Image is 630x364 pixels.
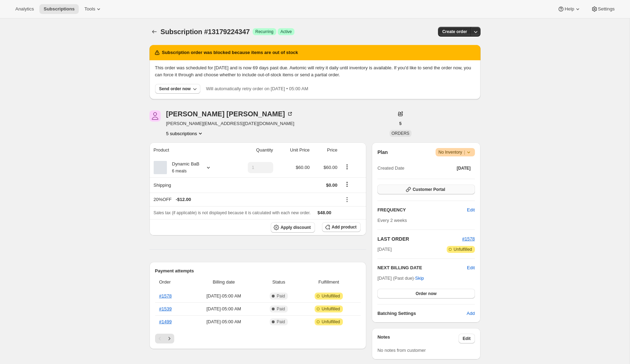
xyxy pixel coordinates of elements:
[159,293,172,299] a: #1578
[44,6,75,12] span: Subscriptions
[322,222,361,232] button: Add product
[413,187,445,192] span: Customer Portal
[395,119,406,129] button: 5
[191,305,257,312] span: [DATE] · 05:00 AM
[462,236,475,241] a: #1578
[587,4,619,14] button: Settings
[161,28,250,36] span: Subscription #13179224347
[326,183,338,188] span: $0.00
[166,130,204,137] button: Product actions
[377,289,475,299] button: Order now
[15,6,34,12] span: Analytics
[467,264,475,271] button: Edit
[191,279,257,286] span: Billing date
[467,207,475,214] span: Edit
[322,306,340,312] span: Unfulfilled
[166,110,293,117] div: [PERSON_NAME] [PERSON_NAME]
[176,196,191,203] span: - $12.00
[80,4,106,14] button: Tools
[377,207,467,214] h2: FREQUENCY
[377,276,424,281] span: [DATE] (Past due) ·
[377,310,467,317] h6: Batching Settings
[149,177,230,193] th: Shipping
[462,308,479,319] button: Add
[296,165,310,170] span: $60.00
[155,84,201,94] button: Send order now
[438,27,471,37] button: Create order
[301,279,357,286] span: Fulfillment
[155,334,361,343] nav: Pagination
[457,165,471,171] span: [DATE]
[463,336,471,341] span: Edit
[154,196,338,203] div: 20%OFF
[464,149,465,155] span: |
[255,29,274,34] span: Recurring
[281,225,311,230] span: Apply discount
[149,142,230,158] th: Product
[442,29,467,34] span: Create order
[206,85,308,92] p: Will automatically retry order on [DATE] • 05:00 AM
[277,319,285,325] span: Paid
[463,204,479,216] button: Edit
[164,334,174,343] button: Next
[84,6,95,12] span: Tools
[11,4,38,14] button: Analytics
[377,246,392,253] span: [DATE]
[159,306,172,311] a: #1539
[149,110,161,122] span: Adrian Andrade
[317,210,331,215] span: $48.00
[277,293,285,299] span: Paid
[155,268,361,274] h2: Payment attempts
[271,222,315,233] button: Apply discount
[332,224,356,230] span: Add product
[322,319,340,325] span: Unfulfilled
[377,334,459,343] h3: Notes
[377,218,407,223] span: Every 2 weeks
[438,149,472,156] span: No Inventory
[415,275,424,282] span: Skip
[598,6,615,12] span: Settings
[275,142,312,158] th: Unit Price
[155,274,189,290] th: Order
[312,142,340,158] th: Price
[341,180,353,188] button: Shipping actions
[462,235,475,242] button: #1578
[377,165,404,172] span: Created Date
[467,310,475,317] span: Add
[322,293,340,299] span: Unfulfilled
[459,334,475,343] button: Edit
[167,161,200,175] div: Dynamic BaB
[172,169,187,173] small: 6 meals
[323,165,337,170] span: $60.00
[454,247,472,252] span: Unfulfilled
[277,306,285,312] span: Paid
[341,163,353,171] button: Product actions
[159,319,172,324] a: #1499
[564,6,574,12] span: Help
[453,163,475,173] button: [DATE]
[416,291,437,296] span: Order now
[281,29,292,34] span: Active
[392,131,409,136] span: ORDERS
[377,348,426,353] span: No notes from customer
[159,86,191,92] div: Send order now
[191,318,257,325] span: [DATE] · 05:00 AM
[155,64,475,78] p: This order was scheduled for [DATE] and is now 69 days past due. Awtomic will retry it daily unti...
[162,49,298,56] h2: Subscription order was blocked because items are out of stock
[154,210,311,215] span: Sales tax (if applicable) is not displayed because it is calculated with each new order.
[377,149,388,156] h2: Plan
[191,293,257,300] span: [DATE] · 05:00 AM
[230,142,275,158] th: Quantity
[149,27,159,37] button: Subscriptions
[377,235,462,242] h2: LAST ORDER
[399,121,402,126] span: 5
[39,4,79,14] button: Subscriptions
[261,279,297,286] span: Status
[166,120,294,127] span: [PERSON_NAME][EMAIL_ADDRESS][DATE][DOMAIN_NAME]
[377,264,467,271] h2: NEXT BILLING DATE
[377,185,475,194] button: Customer Portal
[553,4,585,14] button: Help
[411,273,428,284] button: Skip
